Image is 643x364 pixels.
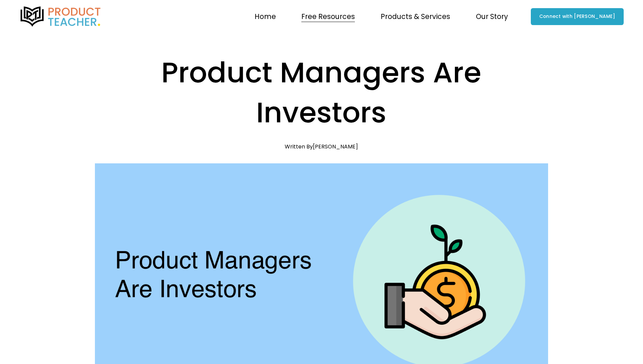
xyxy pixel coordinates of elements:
span: Our Story [476,10,508,23]
a: Home [255,9,276,23]
img: Product Teacher [19,6,102,27]
span: Products & Services [381,10,450,23]
h1: Product Managers Are Investors [95,53,548,133]
a: folder dropdown [381,9,450,23]
a: folder dropdown [301,9,355,23]
a: Connect with [PERSON_NAME] [531,8,624,25]
span: Free Resources [301,10,355,23]
div: Written By [285,143,358,150]
a: folder dropdown [476,9,508,23]
a: [PERSON_NAME] [313,143,358,150]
